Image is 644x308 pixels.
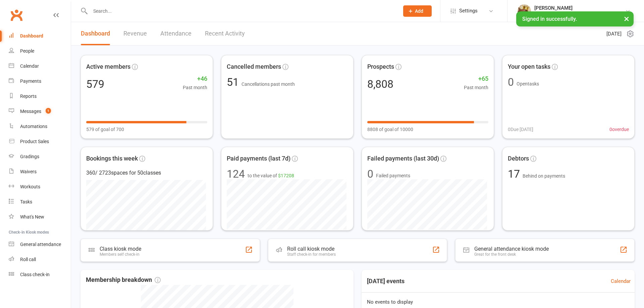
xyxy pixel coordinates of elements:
span: Past month [464,84,488,91]
a: Dashboard [9,28,71,44]
button: Add [403,5,432,17]
span: +65 [464,74,488,84]
span: Your open tasks [508,62,550,72]
div: Automations [20,124,47,129]
span: Prospects [367,62,394,72]
div: Staff check-in for members [287,252,336,257]
span: Debtors [508,154,529,164]
span: to the value of [248,172,294,179]
div: Calendar [20,63,39,69]
div: Great for the front desk [474,252,549,257]
div: Dashboard [20,33,43,39]
span: Past month [183,84,207,91]
a: Messages 1 [9,104,71,119]
a: Clubworx [8,7,25,23]
span: Behind on payments [523,173,565,179]
span: [DATE] [606,30,622,38]
img: thumb_image1702011042.png [518,4,531,18]
div: Immersion MMA [PERSON_NAME] Waverley [534,11,625,17]
a: Waivers [9,164,71,179]
a: What's New [9,209,71,225]
span: Active members [86,62,130,72]
span: 51 [227,76,241,88]
div: Tasks [20,199,32,204]
div: 579 [86,79,104,89]
span: Membership breakdown [86,275,161,285]
a: Revenue [123,22,147,45]
span: Open tasks [517,81,539,86]
a: Reports [9,89,71,104]
a: People [9,44,71,59]
div: 0 [367,169,373,179]
a: Gradings [9,149,71,164]
div: 8,808 [367,79,393,89]
div: 360 / 2723 spaces for 50 classes [86,169,207,177]
span: 0 Due [DATE] [508,126,533,133]
a: Dashboard [81,22,110,45]
div: Class check-in [20,272,50,277]
span: Cancellations past month [241,81,295,87]
div: Reports [20,94,37,99]
div: Members self check-in [100,252,141,257]
a: Payments [9,74,71,89]
div: 0 [508,77,514,87]
a: Attendance [160,22,192,45]
span: 579 of goal of 700 [86,126,124,133]
div: Class kiosk mode [100,246,141,252]
span: Failed payments (last 30d) [367,154,439,164]
a: Class kiosk mode [9,267,71,282]
div: Messages [20,109,41,114]
a: Workouts [9,179,71,194]
span: Add [415,8,423,14]
div: [PERSON_NAME] [534,5,625,11]
div: General attendance [20,242,61,247]
span: 8808 of goal of 10000 [367,126,413,133]
span: 0 overdue [609,126,629,133]
a: Tasks [9,194,71,209]
div: Product Sales [20,139,49,144]
input: Search... [88,6,394,16]
span: Settings [459,3,478,18]
div: 124 [227,169,245,179]
span: Failed payments [376,172,410,179]
a: Roll call [9,252,71,267]
a: Automations [9,119,71,134]
div: Roll call [20,257,36,262]
span: Bookings this week [86,154,138,164]
div: Payments [20,78,41,84]
a: Calendar [611,277,631,285]
span: 17 [508,168,523,180]
span: +46 [183,74,207,84]
a: Calendar [9,59,71,74]
a: General attendance kiosk mode [9,237,71,252]
div: Waivers [20,169,37,174]
div: Workouts [20,184,40,189]
span: Signed in successfully. [522,16,577,22]
a: Product Sales [9,134,71,149]
a: Recent Activity [205,22,245,45]
div: Roll call kiosk mode [287,246,336,252]
div: People [20,48,34,54]
span: $17208 [278,173,294,178]
span: Cancelled members [227,62,281,72]
span: Paid payments (last 7d) [227,154,290,164]
div: What's New [20,214,44,220]
button: × [621,11,633,26]
span: 1 [46,108,51,114]
div: General attendance kiosk mode [474,246,549,252]
h3: [DATE] events [362,275,410,287]
div: Gradings [20,154,39,159]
